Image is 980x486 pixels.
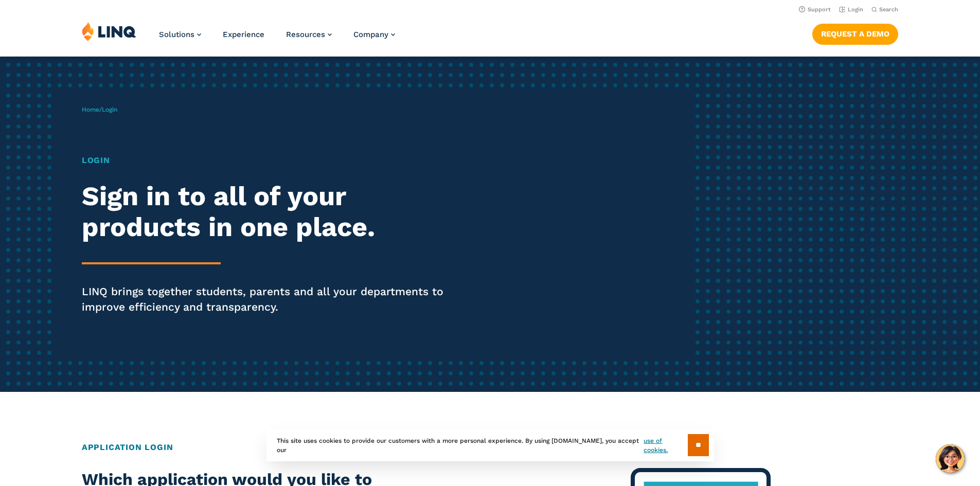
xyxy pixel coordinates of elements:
h2: Application Login [82,441,898,454]
span: Resources [286,30,325,39]
p: LINQ brings together students, parents and all your departments to improve efficiency and transpa... [82,284,459,315]
a: Solutions [159,30,201,39]
span: Solutions [159,30,194,39]
span: Company [353,30,388,39]
span: / [82,106,117,113]
a: Support [799,6,831,13]
button: Open Search Bar [871,6,898,13]
a: use of cookies. [644,436,687,455]
span: Login [102,106,117,113]
span: Search [879,6,898,13]
a: Home [82,106,99,113]
a: Company [353,30,395,39]
nav: Primary Navigation [159,22,395,56]
img: LINQ | K‑12 Software [82,22,136,41]
button: Hello, have a question? Let’s chat. [936,444,965,473]
a: Login [839,6,863,13]
h1: Login [82,154,459,167]
h2: Sign in to all of your products in one place. [82,181,459,243]
a: Experience [223,30,264,39]
a: Resources [286,30,332,39]
div: This site uses cookies to provide our customers with a more personal experience. By using [DOMAIN... [266,429,714,461]
a: Request a Demo [812,24,898,44]
nav: Button Navigation [812,22,898,44]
